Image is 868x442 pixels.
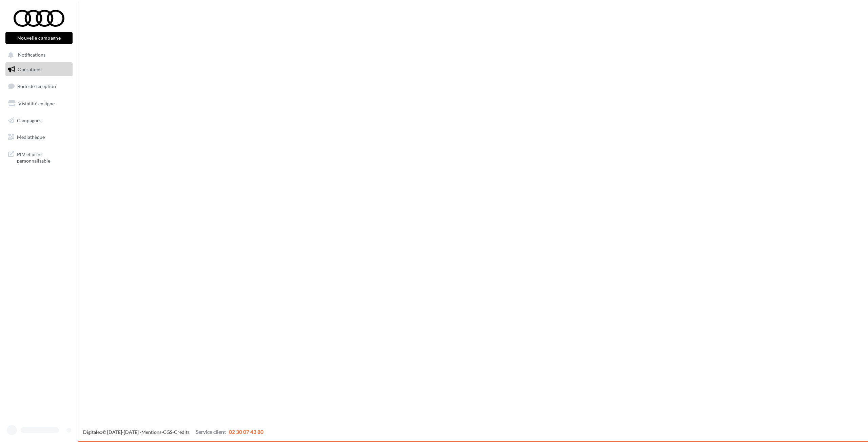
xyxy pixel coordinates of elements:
a: Mentions [141,429,161,435]
span: Visibilité en ligne [18,101,55,106]
span: Opérations [18,66,41,72]
span: Médiathèque [17,134,45,140]
a: Digitaleo [83,429,102,435]
a: Boîte de réception [4,79,74,93]
span: 02 30 07 43 80 [229,428,263,435]
span: Boîte de réception [17,83,56,89]
span: Service client [196,428,226,435]
span: Campagnes [17,117,41,123]
a: Crédits [174,429,190,435]
a: Visibilité en ligne [4,97,74,111]
a: PLV et print personnalisable [4,147,74,167]
span: Notifications [18,52,45,58]
a: Campagnes [4,113,74,128]
button: Nouvelle campagne [5,32,73,44]
a: Opérations [4,62,74,77]
a: CGS [163,429,172,435]
span: © [DATE]-[DATE] - - - [83,429,263,435]
a: Médiathèque [4,130,74,144]
span: PLV et print personnalisable [17,150,70,164]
